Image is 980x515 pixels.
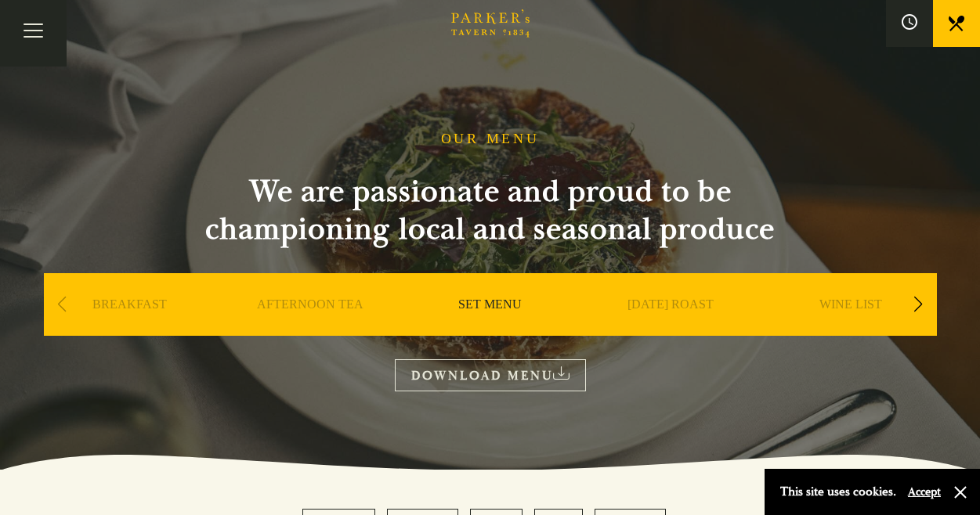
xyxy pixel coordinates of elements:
[908,287,929,322] div: Next slide
[765,273,937,383] div: 5 / 9
[780,481,896,503] p: This site uses cookies.
[404,273,577,383] div: 3 / 9
[441,131,540,148] h1: OUR MENU
[44,273,216,383] div: 1 / 9
[584,273,757,383] div: 4 / 9
[224,273,396,383] div: 2 / 9
[177,173,804,248] h2: We are passionate and proud to be championing local and seasonal produce
[395,359,586,391] a: DOWNLOAD MENU
[627,297,714,359] a: [DATE] ROAST
[908,484,941,499] button: Accept
[257,297,363,359] a: AFTERNOON TEA
[458,297,522,359] a: SET MENU
[52,287,73,322] div: Previous slide
[819,297,882,359] a: WINE LIST
[953,484,968,500] button: Close and accept
[92,297,167,359] a: BREAKFAST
